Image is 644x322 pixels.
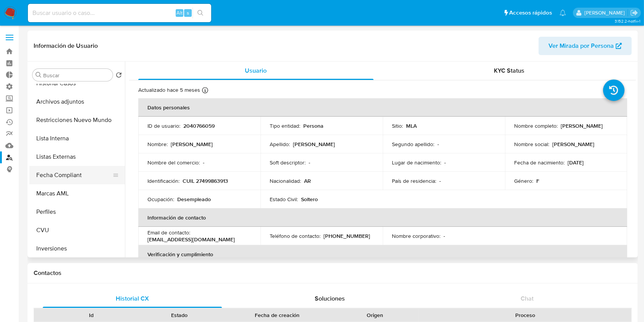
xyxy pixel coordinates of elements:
[270,141,290,148] p: Apellido :
[147,177,180,184] p: Identificación :
[437,141,439,148] p: -
[183,122,215,129] p: 2040766059
[309,159,310,166] p: -
[193,8,208,18] button: search-icon
[138,86,200,94] p: Actualizado hace 5 meses
[392,159,441,166] p: Lugar de nacimiento :
[229,311,325,319] div: Fecha de creación
[315,294,345,303] span: Soluciones
[116,294,149,303] span: Historial CX
[29,148,125,166] button: Listas Externas
[509,9,552,17] span: Accesos rápidos
[34,42,98,50] h1: Información de Usuario
[439,177,441,184] p: -
[147,229,190,236] p: Email de contacto :
[176,9,183,16] span: Alt
[539,37,632,55] button: Ver Mirada por Persona
[392,233,440,239] p: Nombre corporativo :
[270,233,320,239] p: Teléfono de contacto :
[116,72,122,80] button: Volver al orden por defecto
[171,141,213,148] p: [PERSON_NAME]
[444,159,446,166] p: -
[203,159,204,166] p: -
[270,196,298,203] p: Estado Civil :
[392,177,436,184] p: País de residencia :
[29,129,125,148] button: Lista Interna
[29,239,125,258] button: Inversiones
[147,236,235,243] p: [EMAIL_ADDRESS][DOMAIN_NAME]
[270,159,306,166] p: Soft descriptor :
[29,203,125,221] button: Perfiles
[43,72,110,79] input: Buscar
[568,159,584,166] p: [DATE]
[34,269,632,277] h1: Contactos
[147,196,174,203] p: Ocupación :
[336,311,414,319] div: Origen
[521,294,534,303] span: Chat
[514,177,533,184] p: Género :
[494,66,524,75] span: KYC Status
[29,166,119,184] button: Fecha Compliant
[28,8,211,18] input: Buscar usuario o caso...
[549,37,614,55] span: Ver Mirada por Persona
[183,177,228,184] p: CUIL 27499863913
[147,141,168,148] p: Nombre :
[141,311,218,319] div: Estado
[245,66,267,75] span: Usuario
[293,141,335,148] p: [PERSON_NAME]
[29,184,125,203] button: Marcas AML
[36,72,42,78] button: Buscar
[324,233,370,239] p: [PHONE_NUMBER]
[147,122,180,129] p: ID de usuario :
[392,141,434,148] p: Segundo apellido :
[406,122,417,129] p: MLA
[187,9,189,16] span: s
[270,177,301,184] p: Nacionalidad :
[270,122,300,129] p: Tipo entidad :
[514,122,558,129] p: Nombre completo :
[53,311,130,319] div: Id
[561,122,603,129] p: [PERSON_NAME]
[443,233,445,239] p: -
[304,177,311,184] p: AR
[147,159,200,166] p: Nombre del comercio :
[584,9,628,16] p: ignacio.bagnardi@mercadolibre.com
[303,122,324,129] p: Persona
[301,196,318,203] p: Soltero
[29,93,125,111] button: Archivos adjuntos
[560,10,566,16] a: Notificaciones
[424,311,626,319] div: Proceso
[630,9,638,17] a: Salir
[514,159,565,166] p: Fecha de nacimiento :
[138,98,627,117] th: Datos personales
[29,111,125,129] button: Restricciones Nuevo Mundo
[177,196,211,203] p: Desempleado
[536,177,539,184] p: F
[552,141,594,148] p: [PERSON_NAME]
[514,141,549,148] p: Nombre social :
[138,245,627,263] th: Verificación y cumplimiento
[29,221,125,239] button: CVU
[392,122,403,129] p: Sitio :
[138,208,627,227] th: Información de contacto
